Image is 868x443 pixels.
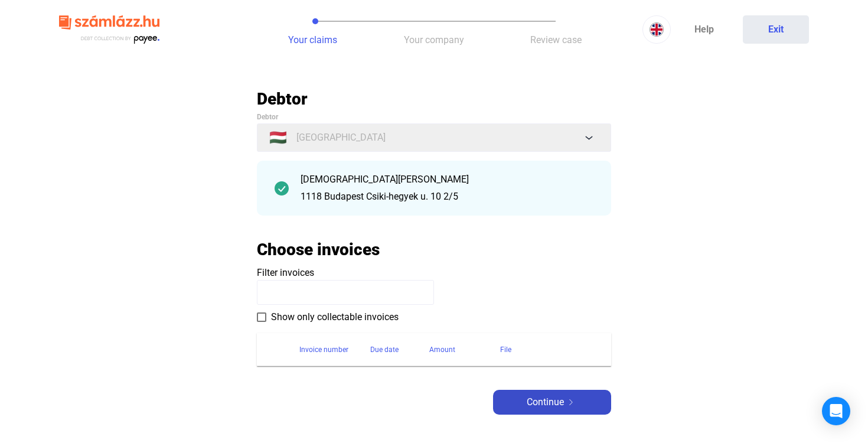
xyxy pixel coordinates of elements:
[59,11,159,49] img: szamlazzhu-logo
[301,190,593,204] div: 1118 Budapest Csiki-hegyek u. 10 2/5
[493,390,611,415] button: Continuearrow-right-white
[299,343,370,357] div: Invoice number
[257,113,278,121] span: Debtor
[500,343,511,357] div: File
[530,34,582,45] span: Review case
[650,22,664,37] img: EN
[271,310,399,324] span: Show only collectable invoices
[288,34,337,45] span: Your claims
[296,131,386,145] span: [GEOGRAPHIC_DATA]
[269,131,287,145] span: 🇭🇺
[299,343,348,357] div: Invoice number
[370,343,429,357] div: Due date
[429,343,455,357] div: Amount
[404,34,464,45] span: Your company
[275,181,289,196] img: checkmark-darker-green-circle
[370,343,399,357] div: Due date
[257,239,380,260] h2: Choose invoices
[527,395,564,409] span: Continue
[671,15,737,44] a: Help
[822,397,850,425] div: Open Intercom Messenger
[429,343,500,357] div: Amount
[564,399,578,405] img: arrow-right-white
[257,267,314,278] span: Filter invoices
[257,123,611,152] button: 🇭🇺[GEOGRAPHIC_DATA]
[743,15,809,44] button: Exit
[301,172,593,187] div: [DEMOGRAPHIC_DATA][PERSON_NAME]
[257,89,611,109] h2: Debtor
[500,343,597,357] div: File
[642,15,671,44] button: EN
